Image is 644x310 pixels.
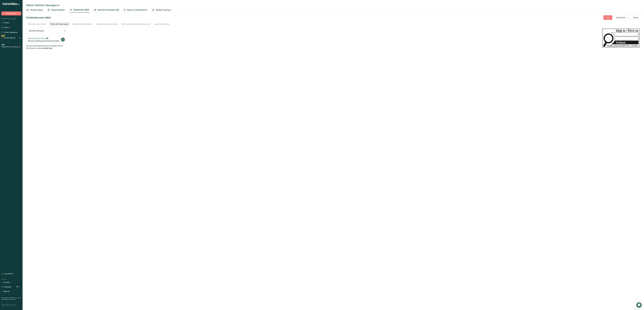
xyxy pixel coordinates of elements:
[127,8,147,11] span: Notes & Attachments
[50,23,69,26] div: Front of Pack Label
[1,11,21,15] button: Hire an Expert
[631,15,640,20] button: Reset
[5,69,9,73] span: Terrible
[2,63,43,85] div: LIA says…
[2,38,43,41] div: [DATE]
[2,27,43,38] div: Ana says…
[1,44,5,45] div: BETA
[96,23,118,26] div: Manual Label Override
[1,297,21,300] a: Terms & Conditions .
[26,23,41,25] div: Hi [PERSON_NAME].
[10,297,13,299] a: FAQ .
[11,3,28,5] p: The team can also help
[16,69,19,73] span: OK
[122,23,150,26] div: Edit Ingredients/Allergens List
[11,1,14,3] h1: LIA
[4,47,30,51] b: if the full standard format cannot reasonably fit
[6,1,10,5] img: Profile image for LIA
[1,297,9,299] a: Hire an Expert .
[10,69,14,73] span: Bad
[603,15,612,20] button: Save
[16,285,21,288] div: EN
[1,37,15,39] div: Custom Reports
[27,69,30,73] span: Amazing
[616,41,626,44] tspan: Sodium
[2,41,37,61] div: Hello [PERSON_NAME]!I hope my message finds you well!Sureif the full standard format cannot reaso...
[73,23,92,26] div: Show/Hide Nutrients
[28,40,61,42] div: Bread, including garlic bread and other bread with add-ins, such as raisins, olives and cheese, b...
[26,7,43,12] a: Recipe Setup
[47,7,65,12] a: Recipe Builder
[633,16,638,19] span: Reset
[26,45,67,49] div: For more information about how Canadian Front of Pack labels are calculated
[1,1,6,5] button: go back
[28,37,61,40] div: Select Reference Amount
[26,28,67,34] button: Standard Bilingual
[97,8,117,11] span: Nutrition Breakdown
[24,21,43,26] div: Hi [PERSON_NAME].
[8,27,43,36] div: Sorry, [DATE] we were very busy. The name of the recipe is PB Seasoning (Maple Salmon Sausages). ...
[606,16,610,19] span: Save
[40,1,44,5] div: Close
[1,304,21,306] div: Powered By FoodLabelMaker © 2025 All Rights Reserved
[21,69,24,73] span: Great
[636,302,642,308] iframe: Intercom live chat
[1,273,13,275] div: Upgrade Plan
[156,8,170,11] span: Recipe Costing
[73,8,89,11] span: Customize Label
[26,3,60,7] div: Italian Salmon Sausages
[10,28,41,35] div: Sorry, [DATE] we were very busy. The name of the recipe is PB Seasoning (Maple Salmon Sausages). ...
[616,29,638,32] tspan: High in / Élevé en
[26,16,51,19] h1: Customize your label
[94,7,119,12] a: Nutrition Breakdown
[29,29,44,32] span: Standard Bilingual
[35,1,40,5] button: Home
[2,18,43,21] div: [DATE]
[4,42,35,60] div: Hello [PERSON_NAME]! I hope my message finds you well! Sure you can use the linear FDA format. Pl...
[9,299,16,300] a: Privacy Policy
[13,297,18,299] a: About Us .
[123,7,147,12] a: Notes & Attachments
[616,16,625,19] span: Download
[28,23,46,26] div: Choose Label Style
[1,285,11,289] a: Language
[4,9,35,15] div: In order to assist you better, may I kindly ask you to share your recipe name with me?
[2,41,43,63] div: Rachelle says…
[45,47,52,49] a: click here
[2,7,37,17] div: In order to assist you better, may I kindly ask you to share your recipe name with me?
[1,35,5,36] div: NEW
[30,8,43,11] span: Recipe Setup
[2,7,43,18] div: Rachelle says…
[154,23,169,26] div: Label Extra Info
[2,21,43,27] div: Ana says…
[51,8,65,11] span: Recipe Builder
[614,15,629,20] button: Download
[152,7,172,12] a: Recipe Costing
[4,65,31,68] div: Rate your conversation
[70,7,89,13] a: Customize Label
